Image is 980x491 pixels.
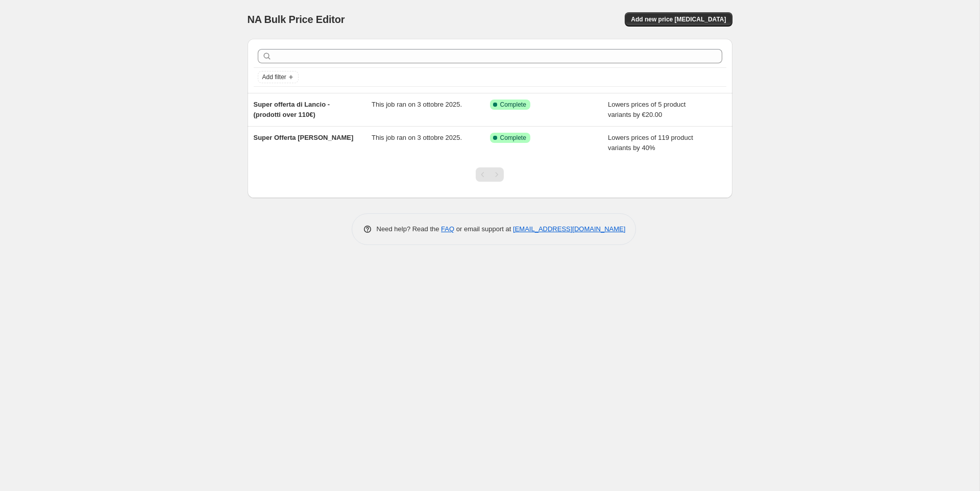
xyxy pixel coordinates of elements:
[441,225,454,233] a: FAQ
[608,134,693,152] span: Lowers prices of 119 product variants by 40%
[372,134,462,141] span: This job ran on 3 ottobre 2025.
[500,134,526,142] span: Complete
[262,73,286,81] span: Add filter
[500,101,526,109] span: Complete
[513,225,625,233] a: [EMAIL_ADDRESS][DOMAIN_NAME]
[248,14,345,25] span: NA Bulk Price Editor
[454,225,513,233] span: or email support at
[254,101,330,118] span: Super offerta di Lancio - (prodotti over 110€)
[258,71,299,83] button: Add filter
[372,101,462,108] span: This job ran on 3 ottobre 2025.
[254,134,354,141] span: Super Offerta [PERSON_NAME]
[625,12,732,27] button: Add new price [MEDICAL_DATA]
[377,225,442,233] span: Need help? Read the
[476,167,504,182] nav: Pagination
[631,15,726,23] span: Add new price [MEDICAL_DATA]
[608,101,685,118] span: Lowers prices of 5 product variants by €20.00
